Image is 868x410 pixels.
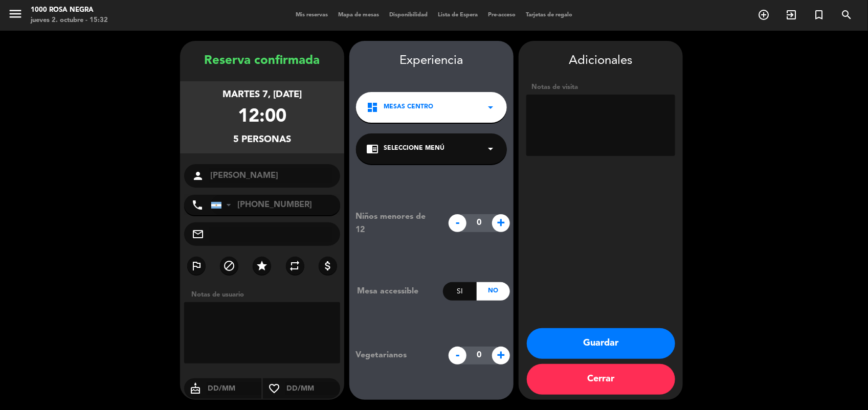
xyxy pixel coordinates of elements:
span: Mis reservas [291,12,333,18]
i: cake [184,382,207,395]
span: Disponibilidad [384,12,433,18]
span: Lista de Espera [433,12,483,18]
i: arrow_drop_down [484,101,497,113]
i: turned_in_not [813,9,825,21]
div: jueves 2. octubre - 15:32 [31,15,108,26]
div: Reserva confirmada [180,51,344,71]
div: martes 7, [DATE] [222,87,302,102]
input: DD/MM [285,382,340,395]
i: attach_money [322,260,334,272]
i: chrome_reader_mode [366,143,379,155]
i: search [840,9,853,21]
div: 12:00 [238,102,286,132]
button: Guardar [527,328,675,359]
span: - [449,347,466,365]
div: Notas de usuario [186,289,344,300]
i: outlined_flag [190,260,203,272]
div: Experiencia [349,51,514,71]
span: + [492,214,510,232]
i: arrow_drop_down [484,143,497,155]
span: Mapa de mesas [333,12,384,18]
span: Seleccione Menú [384,144,444,154]
i: add_circle_outline [758,9,770,21]
div: Adicionales [526,51,675,71]
div: Argentina: +54 [211,195,235,215]
span: Tarjetas de regalo [521,12,577,18]
div: No [477,282,510,301]
i: menu [8,6,23,21]
i: block [223,260,235,272]
i: phone [191,199,204,211]
div: Niños menores de 12 [348,210,443,237]
i: star [256,260,268,272]
i: person [192,170,204,182]
div: Si [443,282,476,301]
div: 5 personas [233,132,291,147]
i: exit_to_app [785,9,797,21]
div: 1000 Rosa Negra [31,5,108,15]
button: Cerrar [527,364,675,395]
i: mail_outline [192,228,204,240]
div: Mesa accessible [349,285,443,298]
div: Notas de visita [526,82,675,93]
span: + [492,347,510,365]
i: dashboard [366,101,379,113]
div: Vegetarianos [348,349,443,362]
span: Pre-acceso [483,12,521,18]
i: repeat [289,260,301,272]
i: favorite_border [263,382,285,395]
span: MESAS CENTRO [384,102,433,112]
span: - [449,214,466,232]
input: DD/MM [207,382,261,395]
button: menu [8,6,23,25]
